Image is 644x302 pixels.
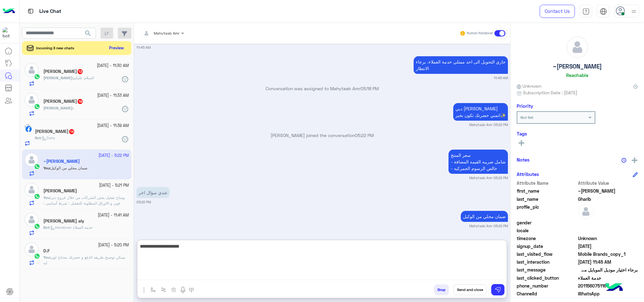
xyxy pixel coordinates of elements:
[43,255,125,265] span: ممكن توضيح طريقه الدفع و حضرتك محتاج لون ايه
[621,158,626,163] img: notes
[39,7,61,16] p: Live Chat
[43,188,77,194] h5: ايمن صلاح
[517,204,577,218] span: profile_pic
[98,242,129,248] small: [DATE] - 5:20 PM
[50,225,92,230] span: Handover خدمة العملاء
[73,106,74,110] span: .
[43,106,72,110] span: [PERSON_NAME]
[517,243,577,250] span: signup_date
[34,74,40,80] img: WhatsApp
[494,75,508,80] small: 11:45 AM
[25,124,30,129] img: picture
[97,93,129,99] small: [DATE] - 11:33 AM
[632,157,637,163] img: add
[578,227,638,234] span: null
[578,243,638,250] span: 2025-09-27T08:45:18.62Z
[578,180,638,186] span: Attribute Value
[469,122,508,127] small: Mahytaab Amr 05:22 PM
[578,259,638,265] span: 2025-09-27T08:45:43.262Z
[3,27,14,39] img: 1403182699927242
[107,43,127,52] button: Preview
[43,75,72,80] span: [PERSON_NAME]
[34,223,40,229] img: WhatsApp
[517,219,577,226] span: gender
[73,75,94,80] span: السلام عليكم
[520,115,533,120] b: Not Set
[25,212,39,227] img: defaultAdmin.png
[454,284,487,295] button: Send and close
[567,36,588,58] img: defaultAdmin.png
[517,227,577,234] span: locale
[449,150,508,174] p: 27/9/2025, 5:22 PM
[25,183,39,197] img: defaultAdmin.png
[517,83,541,89] span: Unknown
[578,188,638,194] span: ~Ahmed
[517,266,577,273] span: last_message
[578,266,638,273] span: برجاء اختيار موديل الموبايل من القائمة التالية لمعرفة التفاصيل الخاصة به
[148,284,158,295] button: select flow
[136,187,170,198] p: 27/9/2025, 5:22 PM
[517,290,577,297] span: ChannelId
[517,188,577,194] span: first_name
[578,290,638,297] span: 2
[578,283,638,289] span: 201156075116
[43,195,51,200] b: :
[578,251,638,257] span: Mobile Brands_copy_1
[553,63,602,70] h5: ~[PERSON_NAME]
[517,131,638,136] h6: Tags
[578,275,638,281] span: خدمة العملاء
[43,69,83,74] h5: أحمد وعبدالرحمن
[84,30,92,37] span: search
[43,99,83,104] h5: Mohamed Saleh
[158,284,169,295] button: Trigger scenario
[517,283,577,289] span: phone_number
[467,31,493,36] small: Human Handover
[25,63,39,77] img: defaultAdmin.png
[582,8,590,15] img: tab
[630,8,638,15] img: profile
[3,5,15,18] img: Logo
[35,135,41,140] span: Bot
[517,259,577,265] span: last_interaction
[469,223,508,228] small: Mahytaab Amr 05:22 PM
[43,106,73,110] b: :
[43,218,84,224] h5: Mohammed Aly aly
[140,286,148,294] img: send attachment
[161,287,166,292] img: Trigger scenario
[35,135,42,140] b: :
[469,175,508,180] small: Mahytaab Amr 05:22 PM
[578,204,594,219] img: defaultAdmin.png
[43,225,50,230] b: :
[517,251,577,257] span: last_visited_flow
[97,123,129,129] small: [DATE] - 11:39 AM
[136,45,151,50] small: 11:45 AM
[603,277,625,299] img: hulul-logo.png
[434,284,449,295] button: Drop
[43,195,128,228] span: ومتاح تفعيل بعض الشركات من خلال فروع دبى فون و الاوراق المطلوبة للتفعيل : شرط أساسى : بطاقه شخصيه...
[97,63,129,69] small: [DATE] - 11:30 AM
[171,287,176,292] img: create order
[136,85,508,92] p: Conversation was assigned to Mahytaab Amr
[540,5,575,18] a: Contact Us
[578,219,638,226] span: null
[43,225,49,230] span: Bot
[80,28,96,41] button: search
[136,132,508,139] p: [PERSON_NAME] joined the conversation
[42,135,55,140] span: Data
[461,211,508,222] p: 27/9/2025, 5:22 PM
[189,288,194,293] img: make a call
[78,69,83,74] span: 13
[578,196,638,202] span: Gharib
[580,5,592,18] a: tab
[36,45,74,51] span: Incoming 3 new chats
[578,235,638,242] span: Unknown
[600,8,607,15] img: tab
[517,171,539,177] h6: Attributes
[566,72,588,78] h6: Reachable
[517,180,577,186] span: Attribute Name
[98,212,129,218] small: [DATE] - 11:41 AM
[25,93,39,107] img: defaultAdmin.png
[34,103,40,110] img: WhatsApp
[517,235,577,242] span: timezone
[517,196,577,202] span: last_name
